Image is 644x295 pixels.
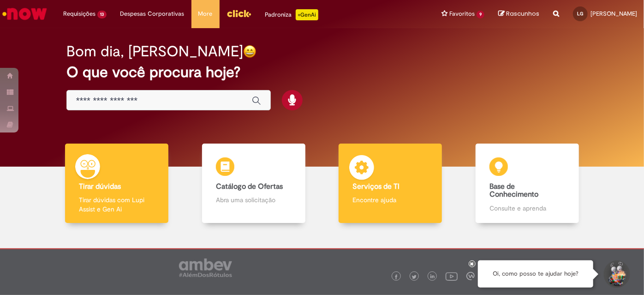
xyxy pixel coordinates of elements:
button: Iniciar Conversa de Suporte [602,260,630,288]
p: Abra uma solicitação [216,195,292,205]
b: Tirar dúvidas [79,182,121,191]
span: [PERSON_NAME] [590,10,637,18]
img: logo_footer_twitter.png [412,275,417,279]
a: Catálogo de Ofertas Abra uma solicitação [185,144,322,223]
span: LG [578,11,584,17]
img: logo_footer_youtube.png [446,270,458,282]
p: Encontre ajuda [352,195,428,205]
span: More [198,9,213,18]
b: Catálogo de Ofertas [216,182,283,191]
span: Favoritos [449,9,475,18]
p: Tirar dúvidas com Lupi Assist e Gen Ai [79,195,155,214]
b: Base de Conhecimento [489,182,538,199]
span: Despesas Corporativas [120,9,185,18]
a: Base de Conhecimento Consulte e aprenda [459,144,596,223]
img: happy-face.png [243,45,256,58]
a: Serviços de TI Encontre ajuda [322,144,459,223]
img: logo_footer_facebook.png [394,275,399,279]
span: Rascunhos [506,9,539,18]
span: 9 [477,11,484,18]
a: Tirar dúvidas Tirar dúvidas com Lupi Assist e Gen Ai [48,144,185,223]
span: 13 [97,11,107,18]
div: Oi, como posso te ajudar hoje? [478,260,593,288]
p: Consulte e aprenda [489,204,565,213]
img: logo_footer_workplace.png [466,272,475,280]
p: +GenAi [296,9,318,20]
div: Padroniza [265,9,318,20]
span: Requisições [63,9,95,18]
img: logo_footer_linkedin.png [430,274,435,280]
img: click_logo_yellow_360x200.png [227,6,251,20]
h2: Bom dia, [PERSON_NAME] [66,43,243,60]
a: Rascunhos [498,10,539,18]
img: logo_footer_ambev_rotulo_gray.png [179,259,232,277]
h2: O que você procura hoje? [66,64,578,80]
img: ServiceNow [1,5,48,23]
b: Serviços de TI [352,182,400,191]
